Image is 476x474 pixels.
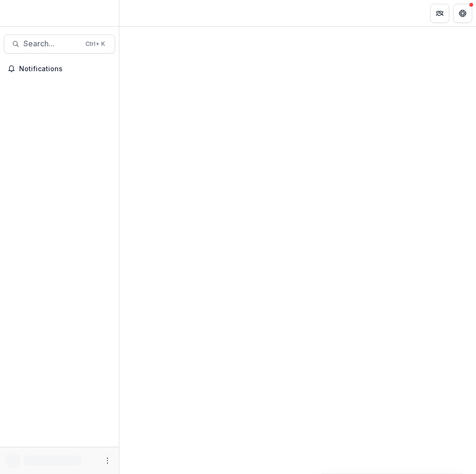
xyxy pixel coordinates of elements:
div: Ctrl + K [84,39,107,49]
button: Search... [4,34,115,54]
button: Get Help [453,4,472,23]
nav: breadcrumb [123,6,164,20]
button: Partners [430,4,449,23]
button: Notifications [4,61,115,76]
button: More [102,455,113,466]
span: Notifications [19,65,111,73]
span: Search... [23,39,80,48]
